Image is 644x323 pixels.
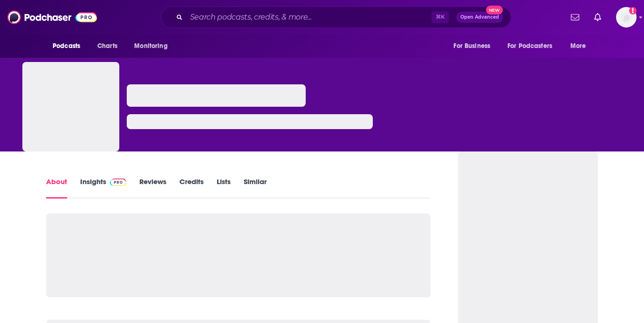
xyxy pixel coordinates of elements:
[110,179,126,186] img: Podchaser Pro
[567,9,583,25] a: Show notifications dropdown
[179,177,204,199] a: Credits
[616,7,637,27] button: Show profile menu
[456,12,503,23] button: Open AdvancedNew
[501,37,566,55] button: open menu
[486,6,503,14] span: New
[564,37,598,55] button: open menu
[570,40,586,53] span: More
[7,8,97,26] img: Podchaser - Follow, Share and Rate Podcasts
[507,40,552,53] span: For Podcasters
[447,37,502,55] button: open menu
[80,177,126,199] a: InsightsPodchaser Pro
[616,7,637,27] span: Logged in as antonettefrontgate
[460,15,499,20] span: Open Advanced
[453,40,490,53] span: For Business
[139,177,166,199] a: Reviews
[161,7,511,28] div: Search podcasts, credits, & more...
[134,40,167,53] span: Monitoring
[186,10,432,25] input: Search podcasts, credits, & more...
[217,177,231,199] a: Lists
[91,37,123,55] a: Charts
[590,9,605,25] a: Show notifications dropdown
[53,40,80,53] span: Podcasts
[46,37,92,55] button: open menu
[46,177,67,199] a: About
[432,11,449,23] span: ⌘ K
[128,37,179,55] button: open menu
[97,40,117,53] span: Charts
[629,7,637,14] svg: Add a profile image
[616,7,637,27] img: User Profile
[244,177,267,199] a: Similar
